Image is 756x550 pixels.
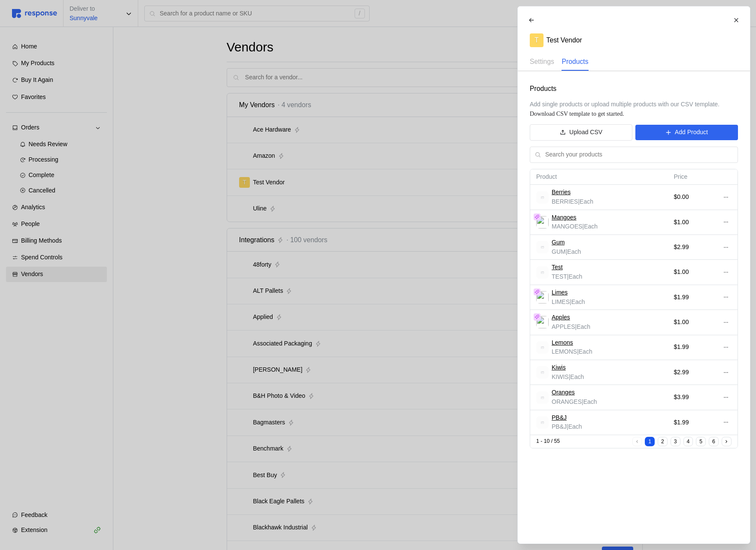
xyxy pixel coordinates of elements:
[534,35,538,45] p: T
[674,267,708,277] p: $1.00
[536,341,549,354] img: svg%3e
[645,437,655,447] button: 1
[552,248,566,255] span: GUM
[674,192,708,202] p: $0.00
[696,437,706,447] button: 5
[568,373,584,380] span: | Each
[536,391,549,404] img: svg%3e
[530,83,738,94] p: Products
[552,373,569,380] span: KIWIS
[552,223,583,230] span: MANGOES
[674,172,708,182] p: Price
[670,437,680,447] button: 3
[674,343,708,352] p: $1.99
[530,124,632,141] button: Upload CSV
[552,423,567,430] span: PB&J
[552,323,575,330] span: APPLES
[635,125,738,140] button: Add Product
[567,273,582,280] span: | Each
[674,218,708,227] p: $1.00
[552,298,570,305] span: LIMES
[552,348,577,355] span: LEMONS
[578,198,593,205] span: | Each
[552,238,565,247] a: Gum
[552,388,575,397] a: Oranges
[569,128,602,137] p: Upload CSV
[582,223,598,230] span: | Each
[552,273,567,280] span: TEST
[536,241,549,253] img: svg%3e
[674,418,708,427] p: $1.99
[674,318,708,327] p: $1.00
[674,128,707,137] p: Add Product
[552,413,567,423] a: PB&J
[674,243,708,252] p: $2.99
[536,416,549,429] img: svg%3e
[545,147,733,162] input: Search your products
[530,101,720,108] span: Add single products or upload multiple products with our CSV template.
[552,188,571,197] a: Berries
[674,393,708,402] p: $3.99
[709,437,719,447] button: 6
[552,198,578,205] span: BERRIES
[552,263,563,272] a: Test
[536,216,549,228] img: d3ac4687-b242-4948-a6d1-30de9b2d8823.jpeg
[546,35,582,45] p: Test Vendor
[552,363,566,373] a: Kiwis
[674,368,708,377] p: $2.99
[552,338,573,348] a: Lemons
[536,191,549,204] img: svg%3e
[582,398,597,405] span: | Each
[536,316,549,328] img: 29780183-c746-4735-a374-28020c9cc1cd.jpeg
[552,288,568,298] a: Limes
[674,293,708,302] p: $1.99
[570,298,585,305] span: | Each
[565,248,581,255] span: | Each
[530,111,624,117] a: Download CSV template to get started.
[658,437,668,447] button: 2
[536,366,549,379] img: svg%3e
[552,313,570,322] a: Apples
[536,438,631,445] div: 1 - 10 / 55
[632,437,642,447] button: Previous page
[567,423,582,430] span: | Each
[536,291,549,304] img: 0568abf3-1ba1-406c-889f-3402a974d107.jpeg
[575,323,590,330] span: | Each
[530,56,554,67] p: Settings
[536,266,549,279] img: svg%3e
[683,437,693,447] button: 4
[577,348,592,355] span: | Each
[552,398,582,405] span: ORANGES
[552,213,577,222] a: Mangoes
[562,56,588,67] p: Products
[536,172,662,182] p: Product
[721,437,731,447] button: Next page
